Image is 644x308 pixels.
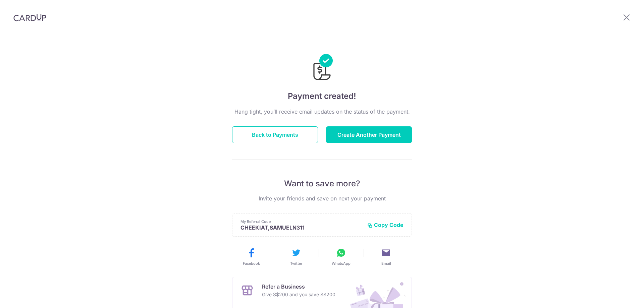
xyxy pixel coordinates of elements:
[232,126,318,143] button: Back to Payments
[321,247,361,266] button: WhatsApp
[366,247,406,266] button: Email
[332,261,351,266] span: WhatsApp
[240,224,362,231] p: CHEEKIAT,SAMUELN311
[232,90,412,102] h4: Payment created!
[243,261,260,266] span: Facebook
[262,291,335,299] p: Give S$200 and you save S$200
[311,54,333,82] img: Payments
[381,261,391,266] span: Email
[262,283,335,291] p: Refer a Business
[276,247,316,266] button: Twitter
[232,108,412,116] p: Hang tight, you’ll receive email updates on the status of the payment.
[232,178,412,189] p: Want to save more?
[240,219,362,224] p: My Referral Code
[231,247,271,266] button: Facebook
[326,126,412,143] button: Create Another Payment
[232,194,412,202] p: Invite your friends and save on next your payment
[367,222,404,228] button: Copy Code
[290,261,302,266] span: Twitter
[13,13,46,21] img: CardUp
